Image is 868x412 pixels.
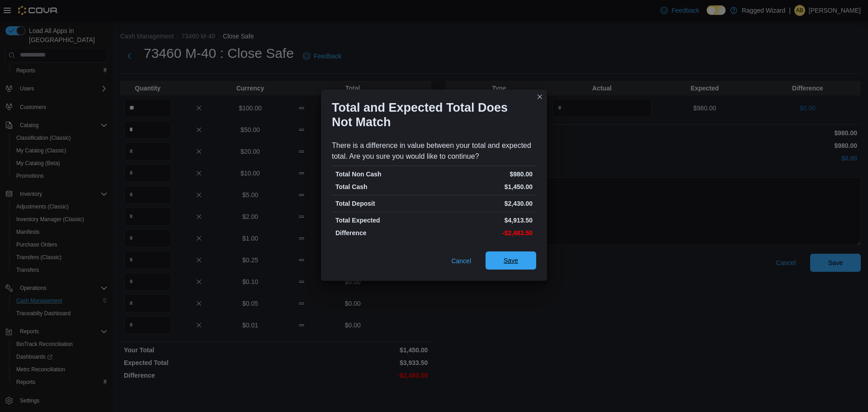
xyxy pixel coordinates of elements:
[448,252,475,270] button: Cancel
[451,256,471,265] span: Cancel
[436,228,533,237] p: -$2,483.50
[436,182,533,191] p: $1,450.00
[335,199,432,208] p: Total Deposit
[335,170,432,179] p: Total Non Cash
[332,100,529,129] h1: Total and Expected Total Does Not Match
[335,216,432,225] p: Total Expected
[534,91,545,102] button: Closes this modal window
[486,251,536,270] button: Save
[504,256,518,265] span: Save
[335,182,432,191] p: Total Cash
[332,140,536,162] div: There is a difference in value between your total and expected total. Are you sure you would like...
[436,199,533,208] p: $2,430.00
[436,170,533,179] p: $980.00
[436,216,533,225] p: $4,913.50
[335,228,432,237] p: Difference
